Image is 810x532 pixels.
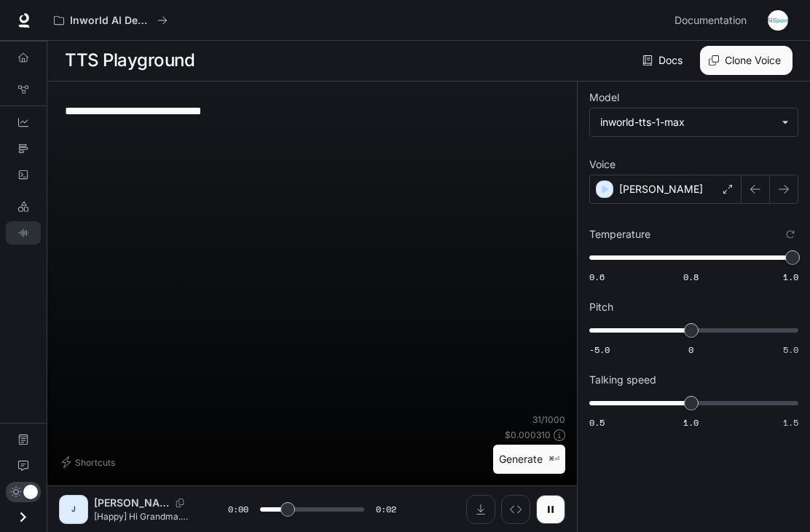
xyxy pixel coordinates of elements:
[376,502,396,517] span: 0:02
[228,502,248,517] span: 0:00
[589,416,605,429] span: 0.5
[6,111,41,134] a: Dashboards
[94,496,170,510] p: [PERSON_NAME]
[6,137,41,160] a: Traces
[768,10,788,31] img: User avatar
[782,226,798,242] button: Reset to default
[170,499,190,507] button: Copy Voice ID
[493,445,565,475] button: Generate⌘⏎
[466,495,495,524] button: Download audio
[783,271,798,283] span: 1.0
[65,46,194,75] h1: TTS Playground
[683,271,699,283] span: 0.8
[600,115,774,130] div: inworld-tts-1-max
[589,344,610,356] span: -5.0
[6,454,41,477] a: Feedback
[763,6,793,35] button: User avatar
[6,78,41,101] a: Graph Registry
[589,375,656,385] p: Talking speed
[23,483,38,499] span: Dark mode toggle
[619,182,703,196] p: [PERSON_NAME]
[589,302,613,312] p: Pitch
[683,416,699,429] span: 1.0
[590,108,798,136] div: inworld-tts-1-max
[62,498,85,521] div: J
[505,429,551,441] p: $ 0.000310
[6,221,41,245] a: TTS Playground
[70,15,152,27] p: Inworld AI Demos
[7,502,39,532] button: Open drawer
[669,6,758,35] a: Documentation
[532,413,565,426] p: 31 / 1000
[783,416,798,429] span: 1.5
[501,495,530,524] button: Inspect
[589,92,619,103] p: Model
[6,46,41,69] a: Overview
[59,450,121,474] button: Shortcuts
[6,195,41,218] a: LLM Playground
[783,344,798,356] span: 5.0
[548,455,559,464] p: ⌘⏎
[675,12,747,30] span: Documentation
[6,163,41,186] a: Logs
[589,271,605,283] span: 0.6
[589,159,616,170] p: Voice
[688,344,693,356] span: 0
[589,229,650,239] p: Temperature
[6,428,41,451] a: Documentation
[94,510,193,523] p: [Happy] Hi Grandma. Guess What!
[700,46,793,75] button: Clone Voice
[47,6,174,35] button: All workspaces
[640,46,688,75] a: Docs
